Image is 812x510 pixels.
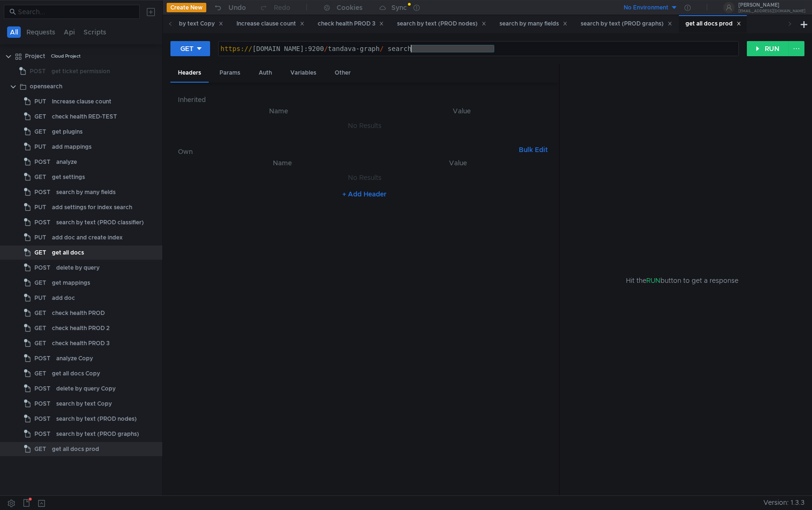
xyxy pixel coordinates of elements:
[499,19,567,29] div: search by many fields
[372,105,551,117] th: Value
[61,26,78,38] button: Api
[7,26,21,38] button: All
[34,246,46,260] span: GET
[30,64,46,78] span: POST
[274,2,290,13] div: Redo
[52,125,83,139] div: get plugins
[34,94,46,109] span: PUT
[178,146,515,157] h6: Own
[52,442,99,456] div: get all docs prod
[52,306,105,320] div: check health PROD
[81,26,109,38] button: Scripts
[56,351,93,365] div: analyze Copy
[624,3,668,12] div: No Environment
[34,185,51,199] span: POST
[167,3,206,12] button: Create New
[186,105,372,117] th: Name
[30,79,62,93] div: opensearch
[237,19,304,29] div: Increase clause count
[327,64,358,82] div: Other
[34,170,46,184] span: GET
[52,200,132,214] div: add settings for index search
[251,64,279,82] div: Auth
[159,19,223,29] div: search by text Copy
[337,2,363,13] div: Cookies
[34,140,46,154] span: PUT
[646,276,660,285] span: RUN
[34,155,51,169] span: POST
[56,185,116,199] div: search by many fields
[52,94,111,109] div: Increase clause count
[51,49,81,63] div: Cloud Project
[56,427,139,441] div: search by text (PROD graphs)
[52,291,75,305] div: add doc
[747,41,789,56] button: RUN
[626,275,738,286] span: Hit the button to get a response
[56,412,137,426] div: search by text (PROD nodes)
[738,3,805,8] div: [PERSON_NAME]
[178,94,551,105] h6: Inherited
[34,321,46,335] span: GET
[34,291,46,305] span: PUT
[180,43,194,54] div: GET
[348,173,381,182] nz-embed-empty: No Results
[52,170,85,184] div: get settings
[52,230,123,245] div: add doc and create index
[348,121,381,130] nz-embed-empty: No Results
[56,155,77,169] div: analyze
[338,188,390,200] button: + Add Header
[52,366,100,381] div: get all docs Copy
[34,306,46,320] span: GET
[391,4,407,11] div: Sync
[56,382,116,396] div: delete by query Copy
[34,110,46,124] span: GET
[763,496,804,510] span: Version: 1.3.3
[34,276,46,290] span: GET
[34,125,46,139] span: GET
[212,64,248,82] div: Params
[318,19,384,29] div: check health PROD 3
[34,336,46,350] span: GET
[34,351,51,365] span: POST
[52,276,90,290] div: get mappings
[56,261,100,275] div: delete by query
[51,64,110,78] div: get ticket permission
[738,9,805,13] div: [EMAIL_ADDRESS][DOMAIN_NAME]
[34,230,46,245] span: PUT
[34,366,46,381] span: GET
[25,49,45,63] div: Project
[34,412,51,426] span: POST
[206,0,253,15] button: Undo
[283,64,324,82] div: Variables
[397,19,486,29] div: search by text (PROD nodes)
[253,0,297,15] button: Redo
[18,7,134,17] input: Search...
[193,157,372,169] th: Name
[52,321,110,335] div: check health PROD 2
[515,144,551,155] button: Bulk Edit
[685,19,741,29] div: get all docs prod
[56,215,144,229] div: search by text (PROD classifier)
[34,442,46,456] span: GET
[228,2,246,13] div: Undo
[34,215,51,229] span: POST
[581,19,672,29] div: search by text (PROD graphs)
[34,382,51,396] span: POST
[52,246,84,260] div: get all docs
[24,26,58,38] button: Requests
[34,261,51,275] span: POST
[372,157,544,169] th: Value
[170,41,210,56] button: GET
[34,427,51,441] span: POST
[34,200,46,214] span: PUT
[52,336,110,350] div: check health PROD 3
[170,64,209,83] div: Headers
[56,397,112,411] div: search by text Copy
[52,140,92,154] div: add mappings
[34,397,51,411] span: POST
[52,110,117,124] div: check health RED-TEST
